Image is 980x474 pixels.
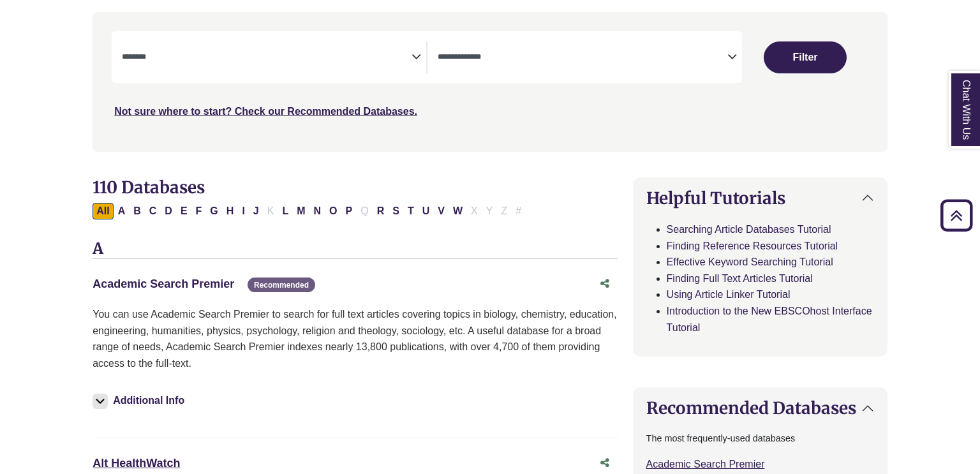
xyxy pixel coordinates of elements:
[667,224,831,235] a: Searching Article Databases Tutorial
[161,203,176,219] button: Filter Results D
[93,306,617,371] p: You can use Academic Search Premier to search for full text articles covering topics in biology, ...
[130,203,145,219] button: Filter Results B
[389,203,403,219] button: Filter Results S
[325,203,341,219] button: Filter Results O
[114,203,130,219] button: Filter Results A
[122,53,412,63] textarea: Search
[667,289,791,300] a: Using Article Linker Tutorial
[404,203,418,219] button: Filter Results T
[293,203,309,219] button: Filter Results M
[438,53,727,63] textarea: Search
[93,205,526,216] div: Alpha-list to filter by first letter of database name
[449,203,466,219] button: Filter Results W
[434,203,449,219] button: Filter Results V
[93,278,234,290] a: Academic Search Premier
[373,203,389,219] button: Filter Results R
[419,203,434,219] button: Filter Results U
[93,203,113,219] button: All
[206,203,221,219] button: Filter Results G
[192,203,206,219] button: Filter Results F
[248,278,315,292] span: Recommended
[93,392,188,410] button: Additional Info
[667,306,872,333] a: Introduction to the New EBSCOhost Interface Tutorial
[764,41,847,73] button: Submit for Search Results
[114,106,417,117] a: Not sure where to start? Check our Recommended Databases.
[93,12,887,151] nav: Search filters
[634,178,887,218] button: Helpful Tutorials
[93,240,617,259] h3: A
[278,203,292,219] button: Filter Results L
[667,256,833,267] a: Effective Keyword Searching Tutorial
[646,459,765,470] a: Academic Search Premier
[634,388,887,428] button: Recommended Databases
[646,431,874,446] p: The most frequently-used databases
[238,203,248,219] button: Filter Results I
[667,273,813,284] a: Finding Full Text Articles Tutorial
[145,203,161,219] button: Filter Results C
[93,457,180,470] a: Alt HealthWatch
[667,241,838,251] a: Finding Reference Resources Tutorial
[177,203,191,219] button: Filter Results E
[342,203,357,219] button: Filter Results P
[592,272,618,296] button: Share this database
[936,207,977,224] a: Back to Top
[93,177,205,198] span: 110 Databases
[249,203,263,219] button: Filter Results J
[223,203,238,219] button: Filter Results H
[310,203,325,219] button: Filter Results N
